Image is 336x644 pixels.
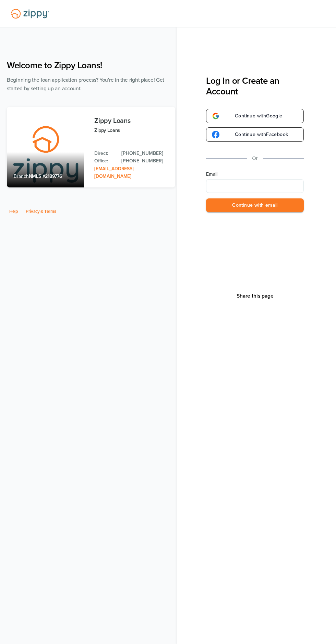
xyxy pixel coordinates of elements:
[94,166,133,179] a: Email Address: zippyguide@zippymh.com
[7,77,164,92] span: Beginning the loan application process? You're in the right place! Get started by setting up an a...
[206,76,304,97] h3: Log In or Create an Account
[252,154,258,163] p: Or
[7,6,53,22] img: Lender Logo
[9,209,18,214] a: Help
[94,157,115,165] p: Office:
[206,127,304,142] a: google-logoContinue withFacebook
[29,173,62,179] span: NMLS #2189776
[206,179,304,193] input: Email Address
[228,132,288,137] span: Continue with Facebook
[206,198,304,212] button: Continue with email
[212,112,219,120] img: google-logo
[206,171,304,178] label: Email
[121,157,168,165] a: Office Phone: 512-975-2947
[94,126,168,134] p: Zippy Loans
[228,114,283,118] span: Continue with Google
[7,60,175,71] h1: Welcome to Zippy Loans!
[94,117,168,125] h3: Zippy Loans
[26,209,56,214] a: Privacy & Terms
[212,131,219,138] img: google-logo
[235,292,276,299] button: Share This Page
[94,150,115,157] p: Direct:
[206,109,304,123] a: google-logoContinue withGoogle
[121,150,168,157] a: Direct Phone: 512-975-2947
[14,173,29,179] span: Branch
